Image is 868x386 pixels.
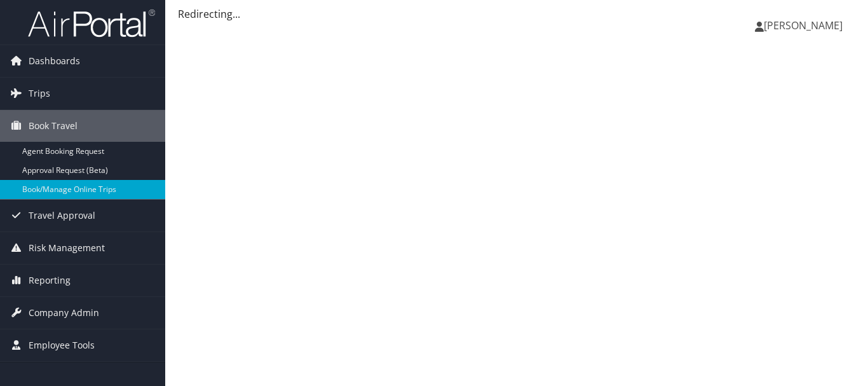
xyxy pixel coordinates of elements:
[29,329,95,361] span: Employee Tools
[29,297,99,329] span: Company Admin
[755,6,855,45] a: [PERSON_NAME]
[29,232,105,264] span: Risk Management
[29,78,50,109] span: Trips
[29,265,71,296] span: Reporting
[29,200,95,231] span: Travel Approval
[764,18,843,32] span: [PERSON_NAME]
[29,110,78,142] span: Book Travel
[29,45,80,77] span: Dashboards
[28,8,155,38] img: airportal-logo.png
[178,6,855,22] div: Redirecting...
